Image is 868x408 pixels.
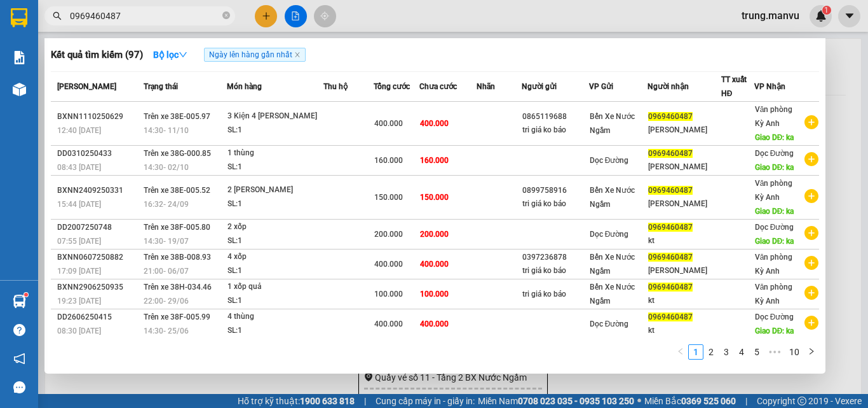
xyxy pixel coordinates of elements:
[227,310,323,324] div: 4 thùng
[590,283,635,306] span: Bến Xe Nước Ngầm
[420,156,449,165] span: 160.000
[13,295,26,308] img: warehouse-icon
[648,253,693,262] span: 0969460487
[522,82,557,91] span: Người gửi
[57,281,140,294] div: BXNN2906250935
[522,251,588,264] div: 0397236878
[57,297,101,306] span: 19:23 [DATE]
[144,149,211,158] span: Trên xe 38G-000.85
[204,48,306,62] span: Ngày lên hàng gần nhất
[13,381,25,393] span: message
[755,313,794,321] span: Dọc Đường
[522,197,588,211] div: tri giá ko báo
[420,320,449,328] span: 400.000
[590,112,635,135] span: Bến Xe Nước Ngầm
[51,48,143,62] h3: Kết quả tìm kiếm ( 97 )
[57,237,101,246] span: 07:55 [DATE]
[648,223,693,232] span: 0969460487
[648,197,720,211] div: [PERSON_NAME]
[648,324,720,337] div: kt
[420,193,449,202] span: 150.000
[648,186,693,195] span: 0969460487
[804,152,818,166] span: plus-circle
[374,82,410,91] span: Tổng cước
[227,197,323,211] div: SL: 1
[764,344,785,360] span: •••
[420,230,449,239] span: 200.000
[13,324,25,336] span: question-circle
[755,327,794,335] span: Giao DĐ: ka
[755,237,794,246] span: Giao DĐ: ka
[222,11,230,19] span: close-circle
[57,267,101,276] span: 17:09 [DATE]
[755,283,793,306] span: Văn phòng Kỳ Anh
[689,345,703,359] a: 1
[11,8,27,27] img: logo-vxr
[144,297,189,306] span: 22:00 - 29/06
[57,184,140,197] div: BXNN2409250331
[648,313,693,321] span: 0969460487
[227,146,323,160] div: 1 thùng
[750,345,764,359] a: 5
[764,344,785,360] li: Next 5 Pages
[374,230,403,239] span: 200.000
[785,345,803,359] a: 10
[719,344,734,360] li: 3
[323,82,348,91] span: Thu hộ
[804,189,818,203] span: plus-circle
[703,344,719,360] li: 2
[420,290,449,299] span: 100.000
[673,344,688,360] button: left
[6,76,140,94] li: [PERSON_NAME]
[648,234,720,248] div: kt
[755,253,793,276] span: Văn phòng Kỳ Anh
[420,260,449,269] span: 400.000
[57,126,101,135] span: 12:40 [DATE]
[785,344,804,360] li: 10
[53,11,62,20] span: search
[227,109,323,123] div: 3 Kiện 4 [PERSON_NAME]
[522,288,588,301] div: tri giá ko báo
[153,50,187,60] strong: Bộ lọc
[227,280,323,294] div: 1 xốp quả
[13,51,26,64] img: solution-icon
[755,207,794,216] span: Giao DĐ: ka
[522,264,588,278] div: tri giá ko báo
[721,75,747,98] span: TT xuất HĐ
[755,133,794,142] span: Giao DĐ: ka
[144,112,210,121] span: Trên xe 38E-005.97
[420,119,449,128] span: 400.000
[227,183,323,197] div: 2 [PERSON_NAME]
[648,82,689,91] span: Người nhận
[374,260,403,269] span: 400.000
[144,163,189,172] span: 14:30 - 02/10
[222,10,230,22] span: close-circle
[144,237,189,246] span: 14:30 - 19/07
[374,290,403,299] span: 100.000
[144,327,189,335] span: 14:30 - 25/06
[24,293,28,297] sup: 1
[804,226,818,240] span: plus-circle
[590,230,629,239] span: Dọc Đường
[144,200,189,209] span: 16:32 - 24/09
[648,160,720,174] div: [PERSON_NAME]
[144,267,189,276] span: 21:00 - 06/07
[804,316,818,330] span: plus-circle
[13,353,25,365] span: notification
[755,105,793,128] span: Văn phòng Kỳ Anh
[13,83,26,96] img: warehouse-icon
[589,82,613,91] span: VP Gửi
[144,313,210,321] span: Trên xe 38F-005.99
[590,320,629,328] span: Dọc Đường
[648,123,720,137] div: [PERSON_NAME]
[143,45,198,65] button: Bộ lọcdown
[755,179,793,202] span: Văn phòng Kỳ Anh
[755,223,794,232] span: Dọc Đường
[804,344,819,360] li: Next Page
[57,311,140,324] div: DD2606250415
[804,344,819,360] button: right
[179,50,187,59] span: down
[804,115,818,129] span: plus-circle
[648,283,693,292] span: 0969460487
[419,82,457,91] span: Chưa cước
